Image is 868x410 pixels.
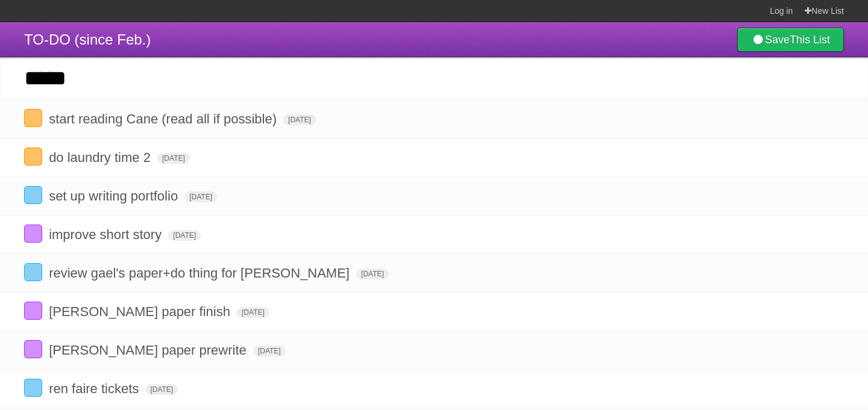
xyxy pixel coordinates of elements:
span: start reading Cane (read all if possible) [49,111,280,126]
span: [PERSON_NAME] paper prewrite [49,343,250,358]
span: TO-DO (since Feb.) [24,31,151,48]
span: [DATE] [283,114,316,125]
span: set up writing portfolio [49,188,181,203]
label: Done [24,263,42,281]
a: SaveThis List [737,28,844,52]
label: Done [24,225,42,243]
label: Done [24,302,42,320]
label: Done [24,186,42,204]
span: [PERSON_NAME] paper finish [49,304,233,319]
span: [DATE] [157,153,190,164]
span: [DATE] [253,346,286,356]
span: [DATE] [184,191,217,202]
span: [DATE] [237,307,269,318]
span: ren faire tickets [49,381,142,396]
span: do laundry time 2 [49,150,154,165]
span: [DATE] [356,269,389,279]
b: This List [790,34,830,46]
span: [DATE] [168,230,201,241]
label: Done [24,340,42,358]
label: Done [24,109,42,127]
label: Done [24,148,42,166]
span: improve short story [49,227,165,242]
label: Done [24,379,42,397]
span: [DATE] [145,384,178,395]
span: review gael's paper+do thing for [PERSON_NAME] [49,266,353,281]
